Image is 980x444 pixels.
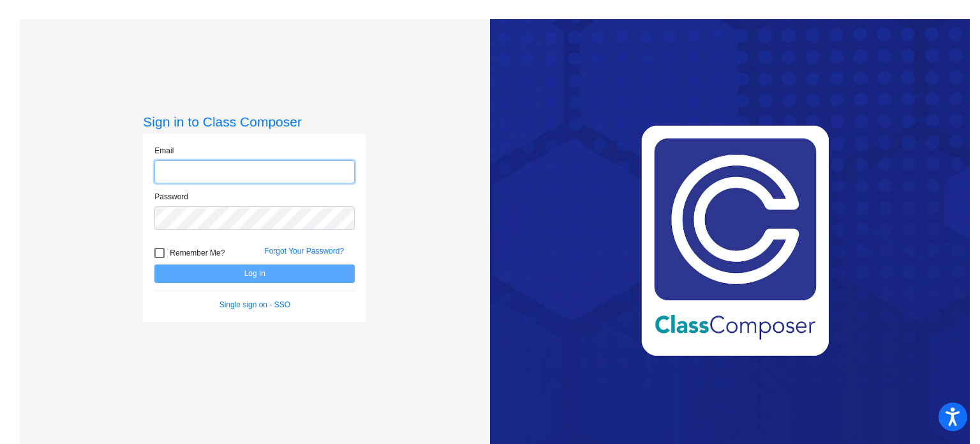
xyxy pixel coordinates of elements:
[154,145,174,157] label: Email
[170,245,225,261] span: Remember Me?
[219,300,290,309] a: Single sign on - SSO
[264,247,344,256] a: Forgot Your Password?
[143,114,366,130] h3: Sign in to Class Composer
[154,191,188,203] label: Password
[154,264,355,283] button: Log In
